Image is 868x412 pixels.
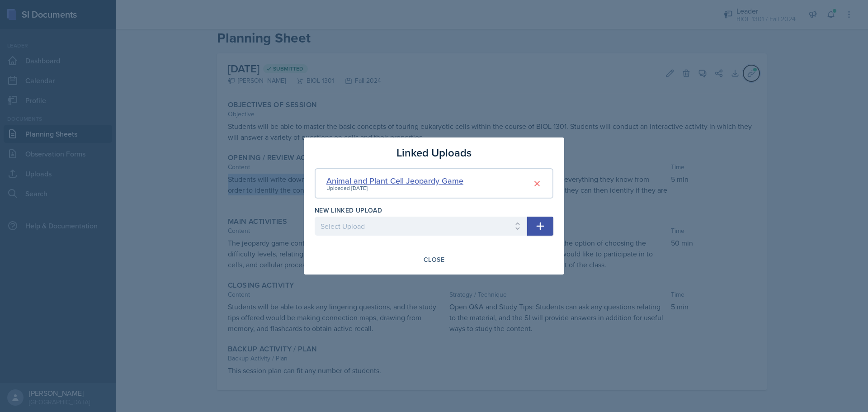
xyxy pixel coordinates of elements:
[326,175,463,187] div: Animal and Plant Cell Jeopardy Game
[418,252,450,267] button: Close
[326,184,463,192] div: Uploaded [DATE]
[315,206,382,215] label: New Linked Upload
[424,256,444,263] div: Close
[396,145,472,161] h3: Linked Uploads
